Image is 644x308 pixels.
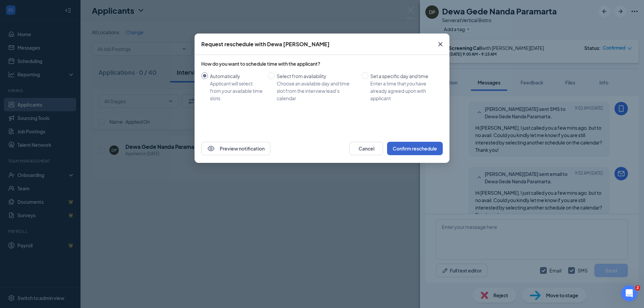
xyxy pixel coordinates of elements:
[201,60,443,67] div: How do you want to schedule time with the applicant?
[370,72,437,80] div: Set a specific day and time
[635,285,640,291] span: 2
[210,80,263,102] div: Applicant will select from your available time slots
[210,72,263,80] div: Automatically
[201,142,270,155] button: EyePreview notification
[201,41,330,48] div: Request reschedule with Dewa [PERSON_NAME]
[621,285,637,301] iframe: Intercom live chat
[436,40,444,48] svg: Cross
[277,80,356,102] div: Choose an available day and time slot from the interview lead’s calendar
[387,142,443,155] button: Confirm reschedule
[431,34,449,55] button: Close
[207,144,215,152] svg: Eye
[370,80,437,102] div: Enter a time that you have already agreed upon with applicant
[277,72,356,80] div: Select from availability
[350,142,383,155] button: Cancel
